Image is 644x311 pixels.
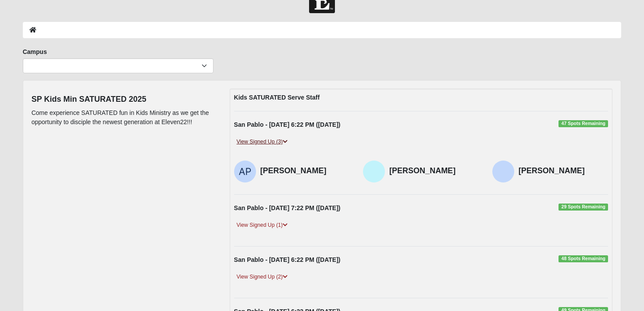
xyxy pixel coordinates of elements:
[492,161,514,182] img: Marcy Taylor
[234,256,341,263] strong: San Pablo - [DATE] 6:22 PM ([DATE])
[32,95,217,104] h4: SP Kids Min SATURATED 2025
[234,137,290,147] a: View Signed Up (3)
[234,221,290,230] a: View Signed Up (1)
[234,204,341,211] strong: San Pablo - [DATE] 7:22 PM ([DATE])
[389,166,479,176] h4: [PERSON_NAME]
[23,47,47,56] label: Campus
[559,204,608,211] span: 29 Spots Remaining
[519,166,608,176] h4: [PERSON_NAME]
[234,161,256,182] img: Ashlyn Phillips
[559,255,608,262] span: 48 Spots Remaining
[32,108,217,127] p: Come experience SATURATED fun in Kids Ministry as we get the opportunity to disciple the newest g...
[234,94,320,101] strong: Kids SATURATED Serve Staff
[363,161,385,182] img: Heather DeSpain
[260,166,350,176] h4: [PERSON_NAME]
[559,120,608,127] span: 47 Spots Remaining
[234,121,341,128] strong: San Pablo - [DATE] 6:22 PM ([DATE])
[234,272,290,282] a: View Signed Up (2)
